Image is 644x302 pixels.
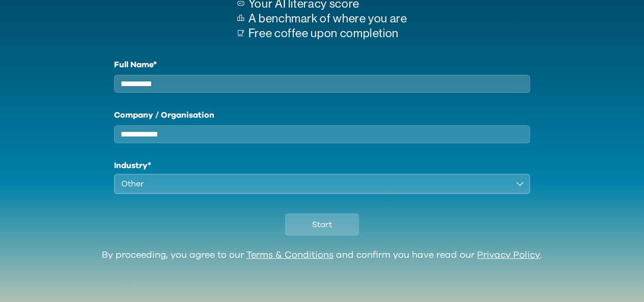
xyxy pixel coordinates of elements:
[248,11,407,26] p: A benchmark of where you are
[114,59,530,71] label: Full Name*
[121,178,509,190] div: Other
[102,250,542,261] div: By proceeding, you agree to our and confirm you have read our .
[114,159,530,172] h1: Industry*
[246,251,333,260] a: Terms & Conditions
[114,109,530,121] label: Company / Organisation
[285,213,359,236] button: Start
[248,26,407,41] p: Free coffee upon completion
[312,218,332,231] span: Start
[477,251,540,260] a: Privacy Policy
[114,174,530,194] button: Other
